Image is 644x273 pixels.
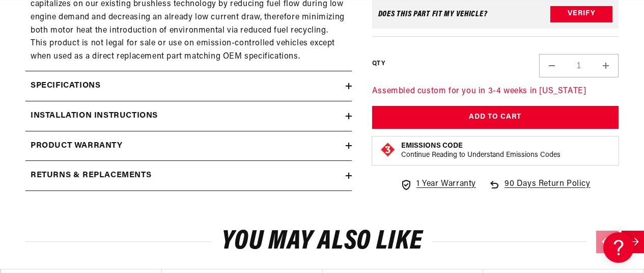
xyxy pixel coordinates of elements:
h2: Specifications [31,79,100,93]
div: Does This part fit My vehicle? [378,10,488,18]
h2: Product warranty [31,140,123,153]
summary: Installation Instructions [25,101,352,131]
button: Add to Cart [372,106,619,129]
p: Continue Reading to Understand Emissions Codes [401,151,561,160]
span: 90 Days Return Policy [505,178,591,201]
h2: Installation Instructions [31,110,158,123]
button: Emissions CodeContinue Reading to Understand Emissions Codes [401,142,561,160]
button: Next slide [622,231,644,253]
span: 1 Year Warranty [416,178,476,191]
h2: You may also like [25,230,619,254]
a: 1 Year Warranty [400,178,476,191]
summary: Product warranty [25,131,352,161]
p: Assembled custom for you in 3-4 weeks in [US_STATE] [372,85,619,98]
button: Previous slide [596,231,619,253]
button: Verify [550,6,612,22]
img: Emissions code [380,142,396,158]
a: 90 Days Return Policy [488,178,591,201]
strong: Emissions Code [401,142,463,150]
summary: Returns & replacements [25,161,352,190]
h2: Returns & replacements [31,169,151,182]
label: QTY [372,60,385,69]
summary: Specifications [25,71,352,101]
